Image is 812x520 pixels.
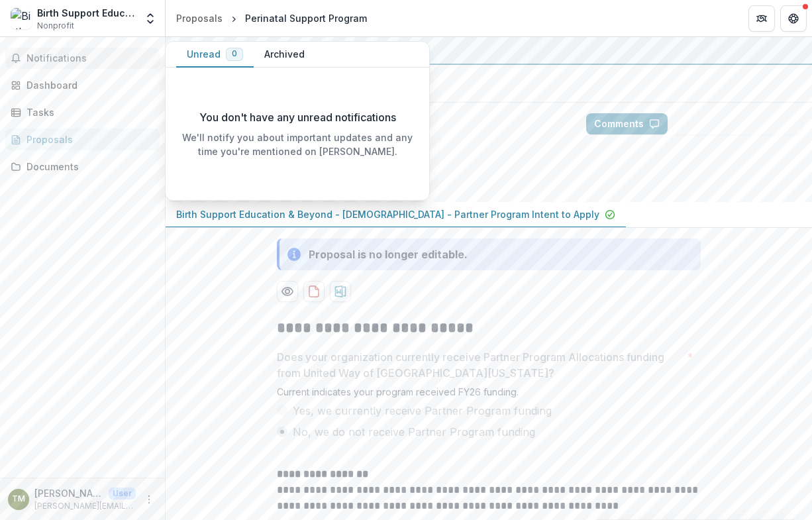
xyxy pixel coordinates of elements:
button: Get Help [780,5,807,32]
div: Documents [26,160,149,174]
div: Proposals [176,11,223,25]
div: Perinatal Support Program [245,11,367,25]
div: Traci McComiskey [12,495,25,503]
div: Proposals [26,132,149,146]
button: Archived [254,42,315,68]
button: download-proposal [303,281,325,302]
div: Proposal is no longer editable. [309,246,468,262]
button: Open entity switcher [141,5,160,32]
span: Nonprofit [37,20,74,32]
div: Dashboard [26,78,149,92]
nav: breadcrumb [171,9,372,28]
p: You don't have any unread notifications [199,109,396,125]
div: Current indicates your program received FY26 funding. [277,386,701,403]
button: Partners [748,5,775,32]
div: Birth Support Education & Beyond [37,6,136,20]
button: Unread [176,42,254,68]
button: Preview 996f83ee-355f-41ba-9509-aab7cc5c403a-0.pdf [277,281,298,302]
button: Answer Suggestions [673,113,801,134]
img: Birth Support Education & Beyond [11,8,32,29]
p: Birth Support Education & Beyond - [DEMOGRAPHIC_DATA] - Partner Program Intent to Apply [176,207,599,221]
span: No, we do not receive Partner Program funding [293,424,535,440]
button: Comments [586,113,668,134]
p: [PERSON_NAME][EMAIL_ADDRESS][PERSON_NAME][DOMAIN_NAME] [34,500,136,512]
span: Notifications [26,53,154,64]
button: Notifications [5,48,160,69]
a: Proposals [171,9,228,28]
span: Yes, we currently receive Partner Program funding [293,403,552,419]
a: Documents [5,156,160,178]
span: 0 [232,49,237,58]
a: Tasks [5,101,160,123]
p: Does your organization currently receive Partner Program Allocations funding from United Way of [... [277,349,682,381]
div: Tasks [26,105,149,119]
a: Dashboard [5,74,160,96]
p: [PERSON_NAME] [34,486,103,500]
button: download-proposal [330,281,351,302]
button: More [141,492,157,507]
a: Proposals [5,129,160,150]
div: UWSECT [176,42,801,58]
p: We'll notify you about important updates and any time you're mentioned on [PERSON_NAME]. [176,130,419,158]
p: User [109,488,136,499]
